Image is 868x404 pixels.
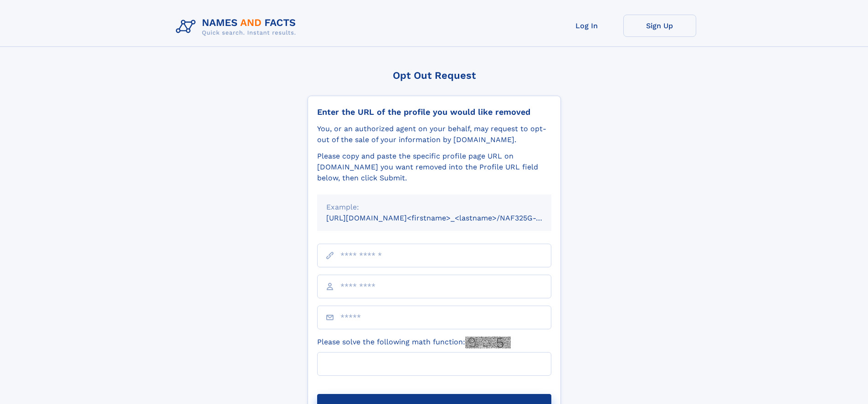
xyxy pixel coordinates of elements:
[550,15,623,37] a: Log In
[317,151,551,184] div: Please copy and paste the specific profile page URL on [DOMAIN_NAME] you want removed into the Pr...
[308,70,561,81] div: Opt Out Request
[326,214,569,222] small: [URL][DOMAIN_NAME]<firstname>_<lastname>/NAF325G-xxxxxxxx
[326,202,542,213] div: Example:
[317,107,551,117] div: Enter the URL of the profile you would like removed
[317,123,551,145] div: You, or an authorized agent on your behalf, may request to opt-out of the sale of your informatio...
[317,337,511,348] label: Please solve the following math function:
[172,15,303,39] img: Logo Names and Facts
[623,15,696,37] a: Sign Up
